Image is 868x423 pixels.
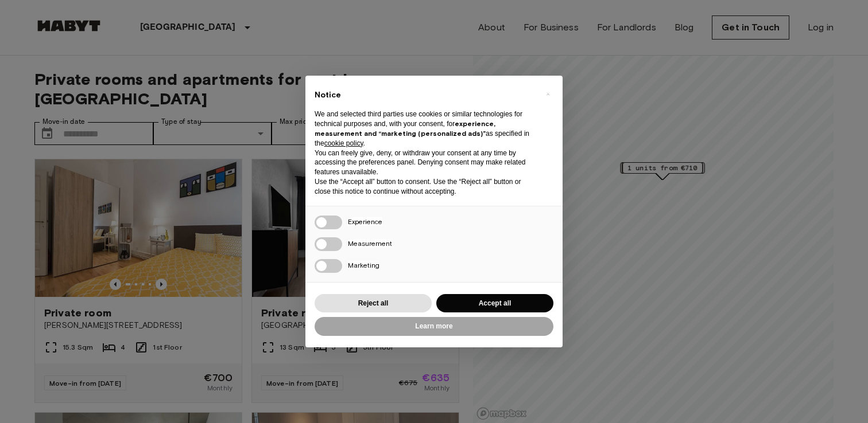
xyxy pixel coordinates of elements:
[315,89,535,101] h2: Notice
[538,85,557,103] button: Close this notice
[348,217,382,226] span: Experience
[315,294,432,313] button: Reject all
[315,317,553,336] button: Learn more
[315,148,535,177] p: You can freely give, deny, or withdraw your consent at any time by accessing the preferences pane...
[324,139,363,147] a: cookie policy
[315,109,535,148] p: We and selected third parties use cookies or similar technologies for technical purposes and, wit...
[315,119,495,138] strong: experience, measurement and “marketing (personalized ads)”
[348,239,392,248] span: Measurement
[436,294,553,313] button: Accept all
[546,87,550,101] span: ×
[348,261,379,269] span: Marketing
[315,177,535,197] p: Use the “Accept all” button to consent. Use the “Reject all” button or close this notice to conti...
